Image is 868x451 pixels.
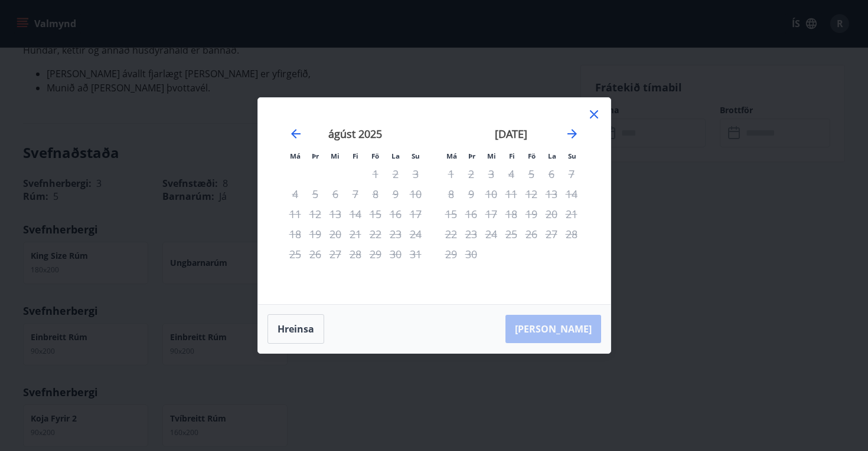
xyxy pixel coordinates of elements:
small: Su [412,152,420,160]
td: Not available. fimmtudagur, 4. september 2025 [501,164,521,184]
td: Not available. mánudagur, 29. september 2025 [441,244,461,264]
small: Fö [371,152,379,160]
td: Not available. þriðjudagur, 2. september 2025 [461,164,481,184]
small: La [391,152,400,160]
td: Not available. þriðjudagur, 30. september 2025 [461,244,481,264]
td: Not available. laugardagur, 13. september 2025 [541,184,562,204]
td: Not available. fimmtudagur, 28. ágúst 2025 [345,244,366,264]
td: Not available. fimmtudagur, 25. september 2025 [501,224,521,244]
td: Not available. föstudagur, 19. september 2025 [521,204,541,224]
small: Fi [509,152,515,160]
td: Not available. þriðjudagur, 9. september 2025 [461,184,481,204]
td: Not available. þriðjudagur, 23. september 2025 [461,224,481,244]
td: Not available. þriðjudagur, 5. ágúst 2025 [305,184,325,204]
div: Move backward to switch to the previous month. [289,127,303,141]
td: Not available. fimmtudagur, 14. ágúst 2025 [345,204,366,224]
td: Not available. laugardagur, 2. ágúst 2025 [386,164,406,184]
td: Not available. sunnudagur, 7. september 2025 [562,164,582,184]
td: Not available. miðvikudagur, 27. ágúst 2025 [325,244,345,264]
td: Not available. mánudagur, 1. september 2025 [441,164,461,184]
td: Not available. mánudagur, 25. ágúst 2025 [285,244,305,264]
td: Not available. sunnudagur, 3. ágúst 2025 [406,164,426,184]
td: Not available. föstudagur, 22. ágúst 2025 [366,224,386,244]
td: Not available. föstudagur, 29. ágúst 2025 [366,244,386,264]
small: Má [290,152,301,160]
td: Not available. laugardagur, 16. ágúst 2025 [386,204,406,224]
td: Not available. mánudagur, 15. september 2025 [441,204,461,224]
small: Þr [468,152,475,160]
td: Not available. miðvikudagur, 6. ágúst 2025 [325,184,345,204]
div: Move forward to switch to the next month. [565,127,579,141]
td: Not available. sunnudagur, 24. ágúst 2025 [406,224,426,244]
td: Not available. laugardagur, 30. ágúst 2025 [386,244,406,264]
td: Not available. laugardagur, 9. ágúst 2025 [386,184,406,204]
small: Mi [487,152,496,160]
td: Not available. sunnudagur, 21. september 2025 [562,204,582,224]
td: Not available. miðvikudagur, 20. ágúst 2025 [325,224,345,244]
td: Not available. miðvikudagur, 13. ágúst 2025 [325,204,345,224]
td: Not available. fimmtudagur, 18. september 2025 [501,204,521,224]
div: Calendar [272,112,596,290]
td: Not available. mánudagur, 18. ágúst 2025 [285,224,305,244]
td: Not available. miðvikudagur, 17. september 2025 [481,204,501,224]
td: Not available. föstudagur, 5. september 2025 [521,164,541,184]
td: Not available. miðvikudagur, 10. september 2025 [481,184,501,204]
td: Not available. fimmtudagur, 21. ágúst 2025 [345,224,366,244]
button: Hreinsa [267,314,324,344]
td: Not available. sunnudagur, 10. ágúst 2025 [406,184,426,204]
td: Not available. þriðjudagur, 19. ágúst 2025 [305,224,325,244]
td: Not available. mánudagur, 4. ágúst 2025 [285,184,305,204]
td: Not available. föstudagur, 12. september 2025 [521,184,541,204]
small: Fö [528,152,536,160]
td: Not available. þriðjudagur, 16. september 2025 [461,204,481,224]
small: Má [446,152,457,160]
strong: ágúst 2025 [328,127,382,141]
td: Not available. laugardagur, 20. september 2025 [541,204,562,224]
td: Not available. sunnudagur, 17. ágúst 2025 [406,204,426,224]
td: Not available. laugardagur, 23. ágúst 2025 [386,224,406,244]
td: Not available. miðvikudagur, 3. september 2025 [481,164,501,184]
td: Not available. þriðjudagur, 12. ágúst 2025 [305,204,325,224]
td: Not available. miðvikudagur, 24. september 2025 [481,224,501,244]
td: Not available. föstudagur, 1. ágúst 2025 [366,164,386,184]
td: Not available. sunnudagur, 28. september 2025 [562,224,582,244]
small: Fi [353,152,358,160]
td: Not available. fimmtudagur, 7. ágúst 2025 [345,184,366,204]
td: Not available. mánudagur, 11. ágúst 2025 [285,204,305,224]
td: Not available. föstudagur, 26. september 2025 [521,224,541,244]
small: Mi [331,152,340,160]
td: Not available. föstudagur, 15. ágúst 2025 [366,204,386,224]
td: Not available. sunnudagur, 31. ágúst 2025 [406,244,426,264]
td: Not available. fimmtudagur, 11. september 2025 [501,184,521,204]
td: Not available. sunnudagur, 14. september 2025 [562,184,582,204]
strong: [DATE] [495,127,527,141]
td: Not available. mánudagur, 22. september 2025 [441,224,461,244]
small: Su [568,152,576,160]
td: Not available. laugardagur, 6. september 2025 [541,164,562,184]
small: La [548,152,556,160]
small: Þr [312,152,319,160]
td: Not available. laugardagur, 27. september 2025 [541,224,562,244]
td: Not available. mánudagur, 8. september 2025 [441,184,461,204]
td: Not available. föstudagur, 8. ágúst 2025 [366,184,386,204]
td: Not available. þriðjudagur, 26. ágúst 2025 [305,244,325,264]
